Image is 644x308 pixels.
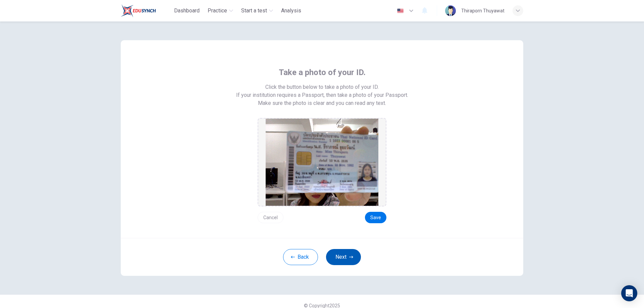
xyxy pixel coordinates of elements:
[326,249,361,265] button: Next
[205,5,236,17] button: Practice
[121,4,156,17] img: Train Test logo
[208,7,227,15] span: Practice
[171,5,202,17] button: Dashboard
[174,7,200,15] span: Dashboard
[283,249,318,265] button: Back
[121,4,171,17] a: Train Test logo
[281,7,301,15] span: Analysis
[279,67,366,78] span: Take a photo of your ID.
[266,119,378,206] img: preview screemshot
[236,83,408,99] span: Click the button below to take a photo of your ID. If your institution requires a Passport, then ...
[278,5,304,17] button: Analysis
[445,5,456,16] img: Profile picture
[241,7,267,15] span: Start a test
[258,212,283,223] button: Cancel
[621,285,637,301] div: Open Intercom Messenger
[258,99,386,107] span: Make sure the photo is clear and you can read any text.
[396,8,405,13] img: en
[365,212,386,223] button: Save
[461,7,504,15] div: Thiraporn Thuyawat
[238,5,276,17] button: Start a test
